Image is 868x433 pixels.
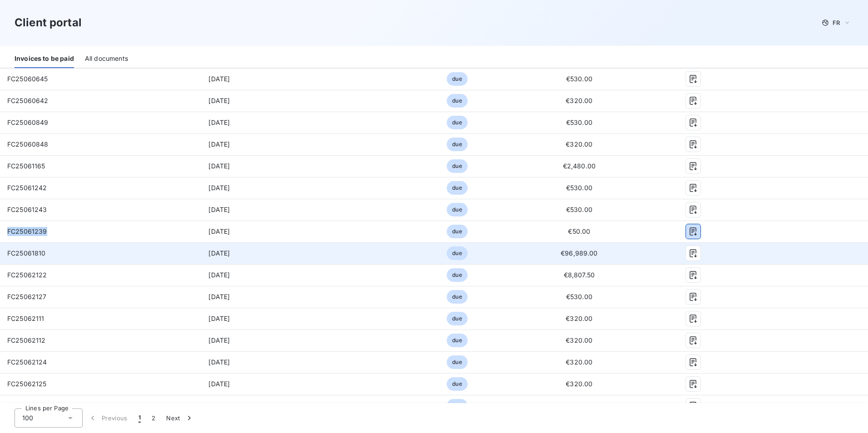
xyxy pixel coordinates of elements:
[208,184,230,192] span: [DATE]
[447,159,467,173] span: due
[146,408,161,428] button: 2
[208,380,230,388] span: [DATE]
[447,355,467,369] span: due
[208,75,230,83] span: [DATE]
[447,72,467,86] span: due
[447,399,467,413] span: due
[208,271,230,279] span: [DATE]
[133,408,146,428] button: 1
[7,336,46,344] span: FC25062112
[83,408,133,428] button: Previous
[447,181,467,195] span: due
[208,249,230,257] span: [DATE]
[7,206,47,213] span: FC25061243
[566,402,592,409] span: €320.00
[447,334,467,347] span: due
[566,358,592,366] span: €320.00
[208,97,230,104] span: [DATE]
[85,49,128,68] div: All documents
[564,271,595,279] span: €8,807.50
[833,19,840,26] span: FR
[568,227,590,235] span: €50.00
[208,402,230,409] span: [DATE]
[7,271,47,279] span: FC25062122
[447,94,467,108] span: due
[7,249,46,257] span: FC25061810
[7,184,47,192] span: FC25061242
[208,358,230,366] span: [DATE]
[566,336,592,344] span: €320.00
[7,97,49,104] span: FC25060642
[7,162,45,170] span: FC25061165
[208,140,230,148] span: [DATE]
[7,358,47,366] span: FC25062124
[566,75,592,83] span: €530.00
[161,408,199,428] button: Next
[447,377,467,391] span: due
[447,116,467,129] span: due
[7,315,44,322] span: FC25062111
[561,249,598,257] span: €96,989.00
[15,15,82,31] h3: Client portal
[566,184,592,192] span: €530.00
[7,402,47,409] span: FC25062126
[566,293,592,300] span: €530.00
[447,312,467,325] span: due
[7,75,48,83] span: FC25060645
[208,315,230,322] span: [DATE]
[208,162,230,170] span: [DATE]
[447,268,467,282] span: due
[566,140,592,148] span: €320.00
[566,380,592,388] span: €320.00
[7,140,49,148] span: FC25060848
[208,293,230,300] span: [DATE]
[563,162,596,170] span: €2,480.00
[208,118,230,126] span: [DATE]
[15,49,74,68] div: Invoices to be paid
[138,413,141,423] span: 1
[447,246,467,260] span: due
[566,315,592,322] span: €320.00
[566,97,592,104] span: €320.00
[447,290,467,304] span: due
[447,225,467,238] span: due
[566,206,592,213] span: €530.00
[447,203,467,216] span: due
[208,206,230,213] span: [DATE]
[7,118,49,126] span: FC25060849
[208,336,230,344] span: [DATE]
[447,138,467,151] span: due
[7,293,47,300] span: FC25062127
[566,118,592,126] span: €530.00
[7,380,47,388] span: FC25062125
[22,413,33,423] span: 100
[7,227,47,235] span: FC25061239
[208,227,230,235] span: [DATE]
